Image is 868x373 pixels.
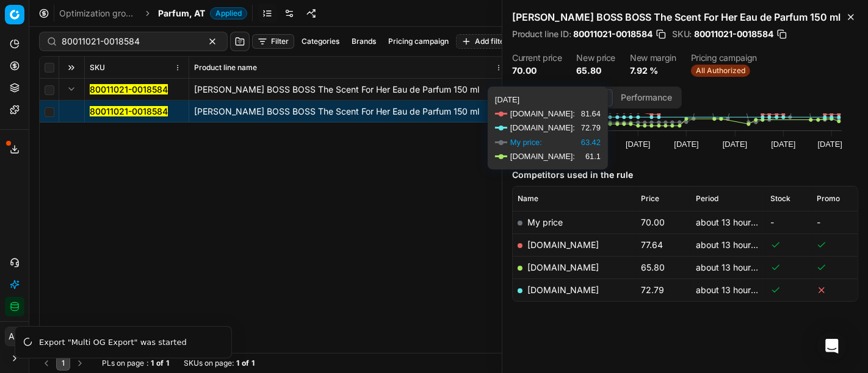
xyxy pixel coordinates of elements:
button: 1 [56,356,70,371]
button: Performance [613,89,680,107]
span: 80011021-0018584 [573,28,653,40]
span: Name [518,194,538,204]
strong: 1 [236,358,239,368]
button: AC [5,327,24,346]
span: Stock [771,194,791,204]
div: Open Intercom Messenger [817,332,847,361]
span: SKUs on page : [184,358,234,368]
text: [DATE] [771,140,795,149]
span: 77.64 [641,240,663,250]
span: Parfum, ATApplied [158,7,247,20]
dt: Current price [512,54,562,62]
text: [DATE] [723,140,747,149]
span: SKU : [672,30,692,38]
mark: 80011021-0018584 [90,106,168,116]
button: Pricing campaign [383,34,454,49]
span: All Authorized [691,65,750,77]
span: 70.00 [641,217,665,227]
span: PLs on page [102,358,144,368]
a: Optimization groups [59,7,137,20]
span: My price [527,217,563,227]
text: [DATE] [675,140,699,149]
button: Market [568,89,613,107]
span: Period [696,194,718,204]
text: [DATE] [626,140,650,149]
td: - [766,211,812,233]
mark: 80011021-0018584 [90,84,168,94]
nav: breadcrumb [59,7,247,20]
span: 65.80 [641,262,665,272]
h2: [PERSON_NAME] BOSS BOSS The Scent For Her Eau de Parfum 150 ml [512,10,858,24]
strong: of [156,358,164,368]
td: - [812,211,858,233]
dd: 70.00 [512,65,562,77]
strong: of [242,358,249,368]
div: : [102,358,169,368]
div: [PERSON_NAME] BOSS BOSS The Scent For Her Eau de Parfum 150 ml [194,105,505,118]
text: [DATE] [818,140,842,149]
a: [DOMAIN_NAME] [527,240,599,250]
span: Parfum, AT [158,7,205,20]
strong: 1 [151,358,154,368]
div: Export "Multi OG Export" was started [39,336,217,349]
span: about 13 hours ago [696,285,773,295]
button: Price info [514,89,568,107]
span: SKU [90,63,105,73]
button: Brands [347,34,381,49]
span: 80011021-0018584 [694,28,773,40]
strong: 1 [251,358,255,368]
span: 72.79 [641,285,664,295]
span: Promo [817,194,840,204]
dt: New margin [630,54,676,62]
text: [DATE] [577,140,602,149]
button: Add filter [456,34,513,49]
button: Categories [297,34,344,49]
strong: 1 [166,358,169,368]
div: [PERSON_NAME] BOSS BOSS The Scent For Her Eau de Parfum 150 ml [194,83,505,96]
input: Search by SKU or title [62,35,195,48]
button: 80011021-0018584 [90,105,168,118]
dt: New price [576,54,615,62]
button: Go to previous page [39,356,54,371]
button: 80011021-0018584 [90,83,168,96]
a: [DOMAIN_NAME] [527,262,599,272]
span: Product line ID : [512,30,571,38]
span: Applied [210,7,247,20]
button: Expand [64,82,79,96]
dd: 65.80 [576,65,615,77]
text: 50 [527,125,536,134]
span: about 13 hours ago [696,240,773,250]
span: Product line name [194,63,257,73]
button: Filter [252,34,294,49]
button: Go to next page [73,356,87,371]
span: about 13 hours ago [696,262,773,272]
span: AC [5,327,24,346]
dt: Pricing campaign [691,54,757,62]
a: [DOMAIN_NAME] [527,285,599,295]
span: about 13 hours ago [696,217,773,227]
nav: pagination [39,356,87,371]
span: Price [641,194,659,204]
dd: 7.92 % [630,65,676,77]
button: Expand all [64,60,79,75]
h5: Competitors used in the rule [512,169,858,181]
